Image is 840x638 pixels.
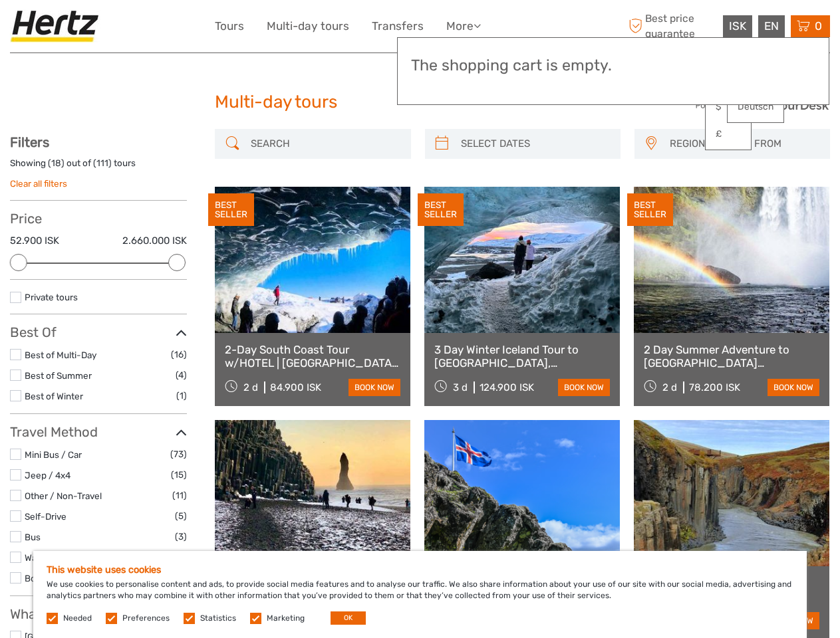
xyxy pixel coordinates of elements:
div: 124.900 ISK [480,381,534,393]
span: (15) [171,467,187,482]
button: Open LiveChat chat widget [153,21,169,37]
button: OK [331,611,366,625]
label: Statistics [200,613,236,624]
span: (4) [176,368,187,383]
button: REGION / STARTS FROM [664,133,823,155]
strong: Filters [10,134,49,150]
label: 2.660.000 ISK [122,234,187,248]
p: We're away right now. Please check back later! [19,23,150,34]
h3: Best Of [10,324,187,340]
img: Hertz [10,10,104,43]
a: 2-Day South Coast Tour w/HOTEL | [GEOGRAPHIC_DATA], [GEOGRAPHIC_DATA], [GEOGRAPHIC_DATA] & Waterf... [225,343,400,370]
div: EN [758,15,785,37]
a: Private tours [25,292,78,302]
a: Multi-day tours [267,17,349,36]
input: SELECT DATES [456,132,614,156]
a: More [446,17,481,36]
a: Deutsch [728,95,783,119]
label: Preferences [122,613,170,624]
span: (2) [175,550,187,565]
span: (5) [175,508,187,524]
a: Bus [25,532,41,542]
span: (1) [176,388,187,403]
a: Mini Bus / Car [25,449,82,460]
div: 84.900 ISK [270,381,321,393]
a: book now [349,379,400,396]
a: Tours [215,17,244,36]
a: 3 Day Winter Iceland Tour to [GEOGRAPHIC_DATA], [GEOGRAPHIC_DATA], [GEOGRAPHIC_DATA] and [GEOGRAP... [434,343,610,370]
label: Needed [63,613,92,624]
img: PurchaseViaTourDesk.png [695,97,830,114]
a: book now [558,379,610,396]
span: ISK [729,19,746,33]
a: Best of Multi-Day [25,350,96,360]
div: BEST SELLER [208,193,254,227]
a: Self-Drive [25,511,67,522]
h3: Price [10,211,187,227]
div: We use cookies to personalise content and ads, to provide social media features and to analyse ou... [33,551,807,638]
h3: Travel Method [10,424,187,440]
a: Jeep / 4x4 [25,470,70,480]
div: 78.200 ISK [689,381,740,393]
span: (3) [175,529,187,544]
a: Other / Non-Travel [25,490,102,501]
a: Transfers [372,17,424,36]
a: 2 Day Summer Adventure to [GEOGRAPHIC_DATA] [GEOGRAPHIC_DATA], Glacier Hiking, [GEOGRAPHIC_DATA],... [644,343,819,370]
span: 0 [813,19,824,33]
label: 52.900 ISK [10,234,59,248]
div: BEST SELLER [418,193,464,227]
a: book now [768,379,819,396]
span: (11) [172,488,187,503]
span: (16) [171,347,187,362]
a: Clear all filters [10,178,67,189]
h3: The shopping cart is empty. [411,56,815,75]
span: 3 d [453,381,468,393]
a: $ [706,95,751,119]
a: Best of Summer [25,370,92,381]
div: BEST SELLER [627,193,673,227]
a: £ [706,122,751,146]
label: 111 [96,157,108,169]
h1: Multi-day tours [215,92,625,113]
span: 2 d [662,381,677,393]
span: Best price guarantee [625,11,720,41]
a: Boat [25,573,44,584]
a: Best of Winter [25,391,83,401]
span: 2 d [243,381,258,393]
input: SEARCH [245,132,404,156]
div: Showing ( ) out of ( ) tours [10,157,187,177]
label: Marketing [267,613,305,624]
label: 18 [51,157,61,169]
h5: This website uses cookies [47,564,793,576]
span: (73) [170,447,187,462]
a: Walking [25,552,56,563]
h3: What do you want to see? [10,606,187,622]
